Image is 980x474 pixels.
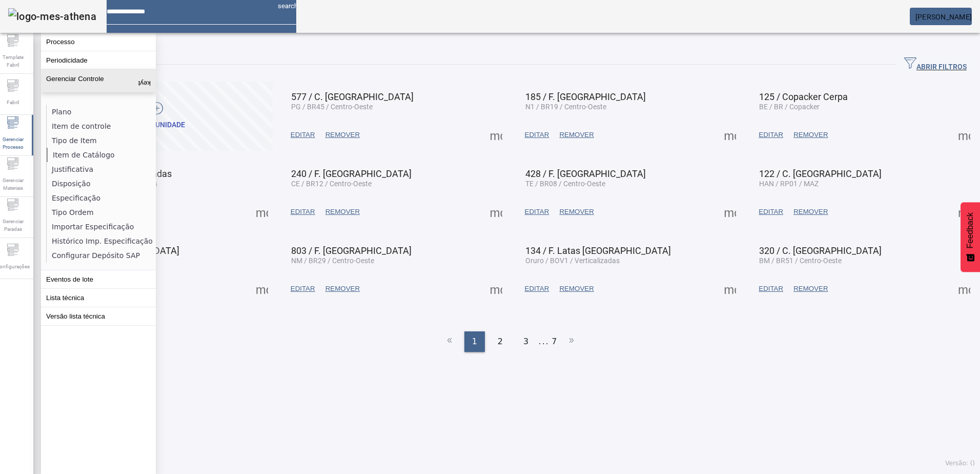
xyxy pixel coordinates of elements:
button: REMOVER [788,280,833,298]
button: EDITAR [285,280,320,298]
li: Tipo de Item [47,133,155,148]
span: REMOVER [325,207,360,217]
span: HAN / RP01 / MAZ [759,180,819,188]
button: EDITAR [520,203,555,221]
button: Mais [253,203,271,221]
button: Eventos de lote [41,270,156,288]
li: Configurar Depósito SAP [47,248,155,263]
button: Mais [487,126,505,144]
span: BM / BR51 / Centro-Oeste [759,256,842,265]
button: Feedback - Mostrar pesquisa [961,202,980,272]
span: REMOVER [559,207,594,217]
span: 577 / C. [GEOGRAPHIC_DATA] [291,91,414,102]
button: Versão lista técnica [41,307,156,325]
li: Histórico Imp. Especificação [47,234,155,248]
span: ABRIR FILTROS [904,57,967,72]
button: Periodicidade [41,51,156,69]
span: 134 / F. Latas [GEOGRAPHIC_DATA] [525,245,671,256]
li: 7 [552,331,557,352]
span: EDITAR [525,207,549,217]
button: Mais [721,126,739,144]
button: Mais [487,280,505,298]
button: Mais [487,203,505,221]
span: REMOVER [793,130,828,140]
span: EDITAR [759,130,783,140]
span: REMOVER [793,207,828,217]
li: Importar Especificação [47,220,155,234]
button: REMOVER [554,126,599,144]
span: Fabril [4,95,22,109]
button: REMOVER [788,126,833,144]
span: EDITAR [291,207,315,217]
button: REMOVER [320,126,365,144]
span: EDITAR [525,284,549,294]
button: Criar unidade [46,82,273,151]
li: Justificativa [47,162,155,176]
button: REMOVER [788,203,833,221]
span: REMOVER [559,284,594,294]
div: Criar unidade [133,120,185,130]
span: NM / BR29 / Centro-Oeste [291,256,374,265]
button: EDITAR [753,203,788,221]
span: 2 [498,335,503,348]
span: EDITAR [759,207,783,217]
span: CE / BR12 / Centro-Oeste [291,180,372,188]
span: REMOVER [559,130,594,140]
span: N1 / BR19 / Centro-Oeste [525,103,606,111]
span: REMOVER [325,284,360,294]
span: Feedback [966,212,975,248]
button: REMOVER [554,203,599,221]
button: EDITAR [753,126,788,144]
button: EDITAR [520,280,555,298]
button: Gerenciar Controle [41,70,156,92]
button: ABRIR FILTROS [896,55,975,74]
button: REMOVER [320,203,365,221]
span: REMOVER [325,130,360,140]
span: EDITAR [291,130,315,140]
img: logo-mes-athena [8,8,96,25]
span: Oruro / BOV1 / Verticalizadas [525,256,620,265]
button: Mais [955,280,973,298]
button: EDITAR [285,126,320,144]
span: 3 [523,335,528,348]
li: Disposição [47,176,155,191]
span: EDITAR [759,284,783,294]
span: 240 / F. [GEOGRAPHIC_DATA] [291,168,412,179]
span: 320 / C. [GEOGRAPHIC_DATA] [759,245,882,256]
span: [PERSON_NAME] [915,13,972,21]
button: Mais [253,280,271,298]
span: 803 / F. [GEOGRAPHIC_DATA] [291,245,412,256]
button: Mais [955,126,973,144]
span: PG / BR45 / Centro-Oeste [291,103,373,111]
li: Especificação [47,191,155,205]
button: REMOVER [320,280,365,298]
span: BE / BR / Copacker [759,103,820,111]
button: EDITAR [520,126,555,144]
button: Processo [41,33,156,51]
li: Item de Catálogo [47,148,155,162]
span: EDITAR [291,284,315,294]
button: Mais [721,203,739,221]
li: Item de controle [47,119,155,133]
span: EDITAR [525,130,549,140]
button: EDITAR [753,280,788,298]
mat-icon: keyboard_arrow_up [138,75,151,87]
span: Versão: () [945,460,975,467]
li: Tipo Ordem [47,205,155,220]
li: Plano [47,105,155,119]
button: REMOVER [554,280,599,298]
span: 125 / Copacker Cerpa [759,91,848,102]
span: REMOVER [793,284,828,294]
span: TE / BR08 / Centro-Oeste [525,180,605,188]
button: EDITAR [285,203,320,221]
span: 428 / F. [GEOGRAPHIC_DATA] [525,168,646,179]
li: ... [539,331,549,352]
button: Lista técnica [41,289,156,307]
button: Mais [955,203,973,221]
span: 122 / C. [GEOGRAPHIC_DATA] [759,168,882,179]
span: 185 / F. [GEOGRAPHIC_DATA] [525,91,646,102]
button: Mais [721,280,739,298]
